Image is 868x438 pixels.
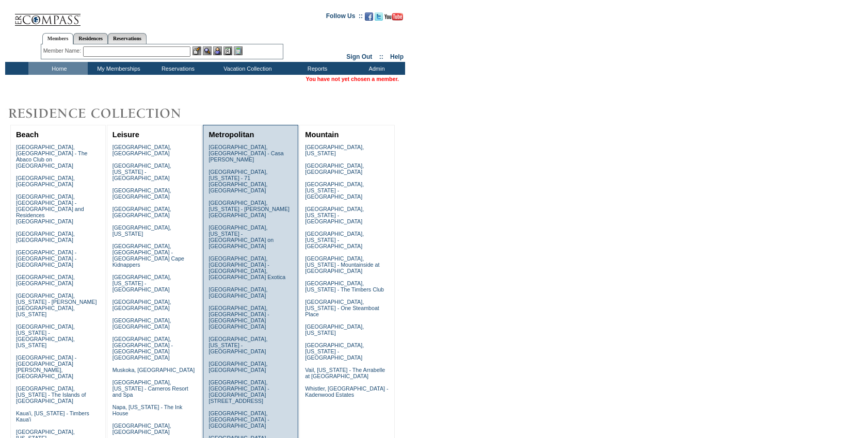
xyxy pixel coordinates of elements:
a: Leisure [112,131,139,139]
img: b_calculator.gif [234,46,243,55]
a: [GEOGRAPHIC_DATA], [GEOGRAPHIC_DATA] - [GEOGRAPHIC_DATA] Cape Kidnappers [112,243,184,268]
td: Admin [346,62,405,75]
img: b_edit.gif [192,46,201,55]
a: [GEOGRAPHIC_DATA], [GEOGRAPHIC_DATA] [16,274,75,286]
a: [GEOGRAPHIC_DATA], [US_STATE] - 71 [GEOGRAPHIC_DATA], [GEOGRAPHIC_DATA] [208,169,267,193]
a: [GEOGRAPHIC_DATA], [US_STATE] - The Timbers Club [305,280,384,293]
img: Become our fan on Facebook [365,12,373,21]
a: [GEOGRAPHIC_DATA], [GEOGRAPHIC_DATA] [16,175,75,187]
td: Vacation Collection [206,62,286,75]
a: Mountain [305,131,339,139]
a: [GEOGRAPHIC_DATA], [GEOGRAPHIC_DATA] [208,361,267,373]
a: [GEOGRAPHIC_DATA], [GEOGRAPHIC_DATA] [112,187,171,200]
a: [GEOGRAPHIC_DATA], [US_STATE] - [GEOGRAPHIC_DATA] [305,206,364,224]
img: Destinations by Exclusive Resorts [5,103,206,124]
a: [GEOGRAPHIC_DATA], [US_STATE] - [GEOGRAPHIC_DATA], [US_STATE] [16,323,75,348]
a: [GEOGRAPHIC_DATA], [US_STATE] - [PERSON_NAME][GEOGRAPHIC_DATA] [208,200,290,218]
a: [GEOGRAPHIC_DATA] - [GEOGRAPHIC_DATA] - [GEOGRAPHIC_DATA] [16,249,76,268]
a: [GEOGRAPHIC_DATA], [GEOGRAPHIC_DATA] - Casa [PERSON_NAME] [208,144,283,163]
a: Subscribe to our YouTube Channel [384,15,403,22]
a: [GEOGRAPHIC_DATA], [US_STATE] - [PERSON_NAME][GEOGRAPHIC_DATA], [US_STATE] [16,293,97,317]
a: [GEOGRAPHIC_DATA], [US_STATE] - One Steamboat Place [305,299,379,317]
a: Sign Out [346,53,372,60]
a: Become our fan on Facebook [365,15,373,22]
a: [GEOGRAPHIC_DATA], [GEOGRAPHIC_DATA] [16,231,75,243]
img: Compass Home [14,5,81,26]
a: [GEOGRAPHIC_DATA], [US_STATE] - Carneros Resort and Spa [112,379,188,398]
img: View [203,46,212,55]
a: [GEOGRAPHIC_DATA], [GEOGRAPHIC_DATA] [112,299,171,311]
a: [GEOGRAPHIC_DATA], [US_STATE] - Mountainside at [GEOGRAPHIC_DATA] [305,255,379,274]
a: Vail, [US_STATE] - The Arrabelle at [GEOGRAPHIC_DATA] [305,367,385,379]
a: [GEOGRAPHIC_DATA], [GEOGRAPHIC_DATA] - [GEOGRAPHIC_DATA] [208,410,269,429]
img: Subscribe to our YouTube Channel [384,13,403,21]
a: Follow us on Twitter [375,15,383,22]
a: Residences [73,33,108,44]
a: [GEOGRAPHIC_DATA], [US_STATE] [305,323,364,336]
a: [GEOGRAPHIC_DATA], [GEOGRAPHIC_DATA] - [GEOGRAPHIC_DATA][STREET_ADDRESS] [208,379,269,404]
a: [GEOGRAPHIC_DATA], [GEOGRAPHIC_DATA] - [GEOGRAPHIC_DATA] [GEOGRAPHIC_DATA] [112,336,173,361]
a: Beach [16,131,39,139]
a: [GEOGRAPHIC_DATA], [GEOGRAPHIC_DATA] [112,144,171,156]
img: Reservations [223,46,232,55]
a: [GEOGRAPHIC_DATA], [GEOGRAPHIC_DATA] [208,286,267,299]
a: Metropolitan [208,131,254,139]
td: Reservations [147,62,206,75]
a: [GEOGRAPHIC_DATA], [US_STATE] - [GEOGRAPHIC_DATA] [208,336,267,354]
a: Muskoka, [GEOGRAPHIC_DATA] [112,367,195,373]
a: [GEOGRAPHIC_DATA], [US_STATE] - [GEOGRAPHIC_DATA] [305,181,364,200]
a: [GEOGRAPHIC_DATA], [US_STATE] [305,144,364,156]
a: [GEOGRAPHIC_DATA], [US_STATE] [112,224,171,237]
a: Napa, [US_STATE] - The Ink House [112,404,183,416]
a: [GEOGRAPHIC_DATA], [US_STATE] - [GEOGRAPHIC_DATA] [305,342,364,361]
td: Reports [286,62,346,75]
a: [GEOGRAPHIC_DATA], [GEOGRAPHIC_DATA] [112,317,171,330]
img: Impersonate [213,46,222,55]
a: Reservations [108,33,147,44]
span: You have not yet chosen a member. [306,76,399,82]
a: [GEOGRAPHIC_DATA], [GEOGRAPHIC_DATA] - [GEOGRAPHIC_DATA] [GEOGRAPHIC_DATA] [208,305,269,330]
img: Follow us on Twitter [375,12,383,21]
a: Help [390,53,404,60]
td: Follow Us :: [326,11,363,24]
td: My Memberships [88,62,147,75]
td: Home [28,62,88,75]
a: [GEOGRAPHIC_DATA], [GEOGRAPHIC_DATA] [112,206,171,218]
a: [GEOGRAPHIC_DATA], [US_STATE] - The Islands of [GEOGRAPHIC_DATA] [16,385,86,404]
a: [GEOGRAPHIC_DATA], [GEOGRAPHIC_DATA] - The Abaco Club on [GEOGRAPHIC_DATA] [16,144,88,169]
span: :: [379,53,383,60]
a: [GEOGRAPHIC_DATA], [GEOGRAPHIC_DATA] [305,163,364,175]
div: Member Name: [43,46,83,55]
a: Kaua'i, [US_STATE] - Timbers Kaua'i [16,410,89,423]
a: [GEOGRAPHIC_DATA], [US_STATE] - [GEOGRAPHIC_DATA] [305,231,364,249]
a: Members [42,33,74,44]
a: [GEOGRAPHIC_DATA] - [GEOGRAPHIC_DATA][PERSON_NAME], [GEOGRAPHIC_DATA] [16,354,76,379]
a: Whistler, [GEOGRAPHIC_DATA] - Kadenwood Estates [305,385,388,398]
a: [GEOGRAPHIC_DATA], [US_STATE] - [GEOGRAPHIC_DATA] on [GEOGRAPHIC_DATA] [208,224,274,249]
a: [GEOGRAPHIC_DATA], [GEOGRAPHIC_DATA] - [GEOGRAPHIC_DATA] and Residences [GEOGRAPHIC_DATA] [16,193,84,224]
a: [GEOGRAPHIC_DATA], [GEOGRAPHIC_DATA] [112,423,171,435]
a: [GEOGRAPHIC_DATA], [GEOGRAPHIC_DATA] - [GEOGRAPHIC_DATA], [GEOGRAPHIC_DATA] Exotica [208,255,285,280]
a: [GEOGRAPHIC_DATA], [US_STATE] - [GEOGRAPHIC_DATA] [112,274,171,293]
a: [GEOGRAPHIC_DATA], [US_STATE] - [GEOGRAPHIC_DATA] [112,163,171,181]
